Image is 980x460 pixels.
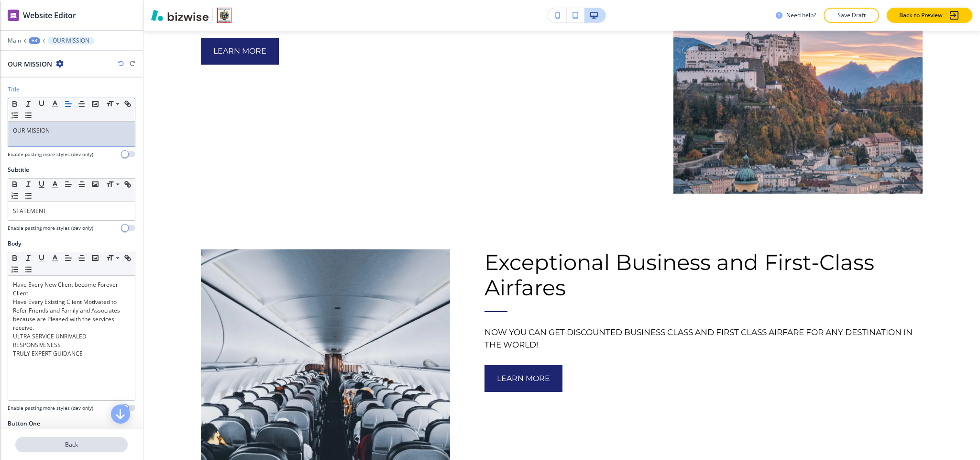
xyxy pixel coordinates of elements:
h3: Need help? [786,11,816,20]
button: Save Draft [824,8,879,23]
h4: Enable pasting more styles (dev only) [8,224,93,232]
p: TRULY EXPERT GUIDANCE [13,349,130,358]
p: Have Every Existing Client Motivated to Refer Friends and Family and Associates because are Pleas... [13,298,130,332]
h2: Title [8,85,20,94]
button: OUR MISSION [48,37,94,45]
p: NOW YOU CAN GET DISCOUNTED BUSINESS CLASS AND FIRST CLASS AIRFARE FOR ANY DESTINATION IN THE WORLD! [484,326,923,351]
button: learn more [201,38,279,65]
button: Back to Preview [887,8,972,23]
p: Back [16,440,127,449]
h4: Enable pasting more styles (dev only) [8,151,93,158]
span: learn more [213,45,266,57]
p: ULTRA SERVICE UNRIVALED RESPONSIVENESS [13,332,130,349]
h2: Website Editor [23,10,76,21]
h4: Enable pasting more styles (dev only) [8,404,93,412]
p: Exceptional Business and First-Class Airfares [484,249,923,300]
button: +3 [29,37,40,44]
h2: Button One [8,419,40,428]
img: editor icon [8,10,19,21]
h2: Subtitle [8,166,29,174]
img: Your Logo [217,8,231,23]
button: Main [8,37,21,44]
p: Save Draft [836,11,867,20]
img: Bizwise Logo [151,10,209,21]
h2: Body [8,239,21,248]
p: Have Every New Client become Forever Client [13,280,130,298]
p: STATEMENT [13,207,130,215]
button: Back [15,437,128,452]
span: learn more [497,373,550,384]
h2: OUR MISSION [8,59,52,69]
p: OUR MISSION [53,37,89,44]
p: OUR MISSION [13,126,130,135]
p: Back to Preview [899,11,943,20]
button: learn more [484,365,562,392]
